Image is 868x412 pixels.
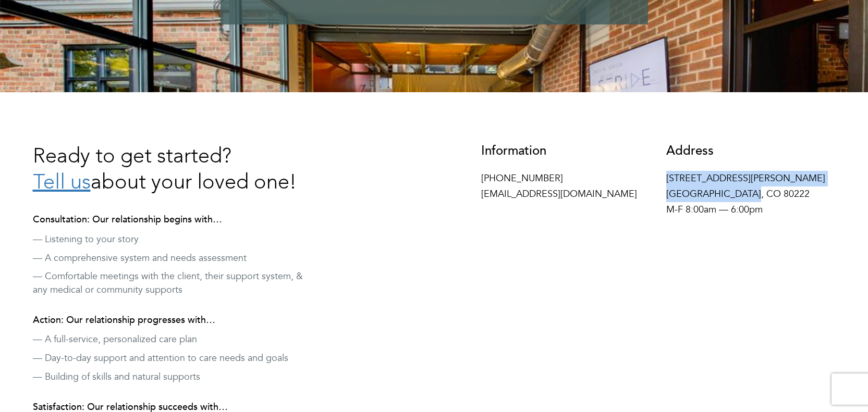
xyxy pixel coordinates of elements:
p: [PHONE_NUMBER] [EMAIL_ADDRESS][DOMAIN_NAME] [481,171,651,202]
p: — Listening to your story [33,233,426,246]
p: — A comprehensive system and needs assessment [33,252,426,265]
p: — Building of skills and natural supports [33,370,426,384]
h3: Address [666,144,836,158]
p: — Day-to-day support and attention to care needs and goals [33,352,426,365]
h4: Action: Our relationship progresses with… [33,315,426,326]
h3: Information [481,144,651,158]
a: Tell us [33,173,91,194]
h4: Consultation: Our relationship begins with… [33,215,426,225]
h3: Ready to get started? about your loved one! [33,144,426,196]
p: — A full-service, personalized care plan [33,333,426,346]
p: [STREET_ADDRESS][PERSON_NAME] [GEOGRAPHIC_DATA], CO 80222 M-F 8:00am — 6:00pm [666,171,836,218]
p: — Comfortable meetings with the client, their support system, & any medical or community supports [33,270,426,296]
